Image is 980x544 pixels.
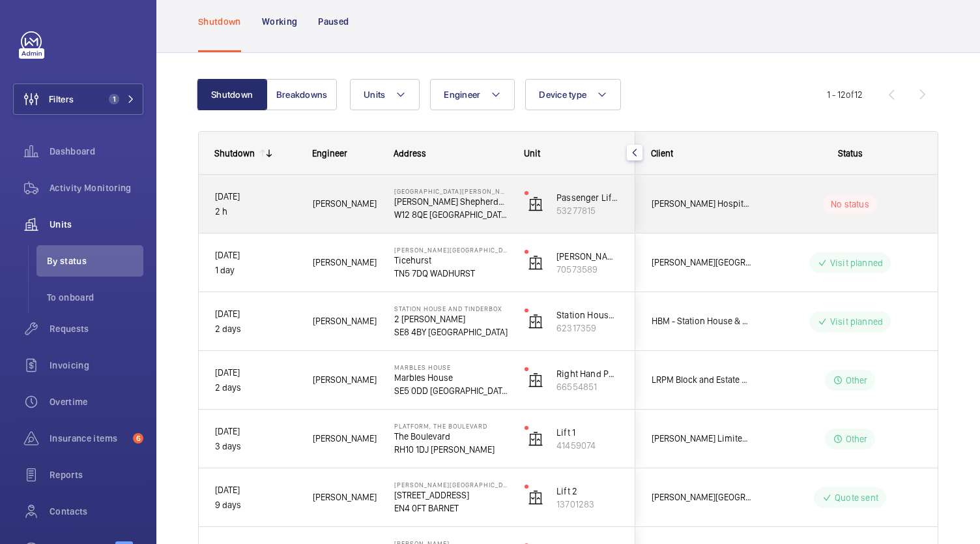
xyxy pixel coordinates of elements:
[215,248,296,263] p: [DATE]
[215,498,296,513] p: 9 days
[430,79,515,110] button: Engineer
[133,433,143,444] span: 6
[312,148,347,159] span: Engineer
[313,196,377,211] span: [PERSON_NAME]
[556,439,619,452] p: 41459074
[215,365,296,380] p: [DATE]
[846,374,868,387] p: Other
[556,426,619,439] p: Lift 1
[394,148,426,159] span: Address
[50,505,143,518] span: Contacts
[525,79,621,110] button: Device type
[556,485,619,498] p: Lift 2
[652,255,752,270] span: [PERSON_NAME][GEOGRAPHIC_DATA]
[444,89,480,100] span: Engineer
[50,322,143,335] span: Requests
[556,309,619,322] p: Station House Left Hand Lift
[846,89,854,100] span: of
[47,291,143,304] span: To onboard
[364,89,385,100] span: Units
[394,325,508,339] p: SE8 4BY [GEOGRAPHIC_DATA]
[651,148,673,159] span: Client
[394,246,508,254] p: [PERSON_NAME][GEOGRAPHIC_DATA]
[556,250,619,263] p: [PERSON_NAME]
[109,94,119,104] span: 1
[394,371,508,384] p: Marbles House
[50,359,143,372] span: Invoicing
[313,255,377,270] span: [PERSON_NAME]
[838,148,863,159] span: Status
[831,198,869,211] p: No status
[394,384,508,397] p: SE5 0DD [GEOGRAPHIC_DATA]
[556,380,619,393] p: 66554851
[47,254,143,267] span: By status
[215,263,296,278] p: 1 day
[313,314,377,329] span: [PERSON_NAME]
[50,145,143,158] span: Dashboard
[394,267,508,280] p: TN5 7DQ WADHURST
[215,322,296,337] p: 2 days
[830,315,883,328] p: Visit planned
[394,305,508,312] p: Station House and Tinderbox
[528,255,543,271] img: elevator.svg
[528,372,543,388] img: elevator.svg
[528,314,543,329] img: elevator.svg
[652,431,752,446] span: [PERSON_NAME] Limited: Platform, The Boulevard
[528,490,543,506] img: elevator.svg
[214,148,255,159] div: Shutdown
[215,307,296,322] p: [DATE]
[313,431,377,446] span: [PERSON_NAME]
[394,254,508,267] p: Ticehurst
[50,432,128,445] span: Insurance items
[539,89,586,100] span: Device type
[215,424,296,439] p: [DATE]
[652,372,752,387] span: LRPM Block and Estate Management [GEOGRAPHIC_DATA]
[827,90,863,99] span: 1 - 12 12
[394,187,508,195] p: [GEOGRAPHIC_DATA][PERSON_NAME][PERSON_NAME]
[313,372,377,387] span: [PERSON_NAME]
[49,93,74,106] span: Filters
[394,443,508,456] p: RH10 1DJ [PERSON_NAME]
[556,204,619,217] p: 53277815
[215,483,296,498] p: [DATE]
[394,430,508,443] p: The Boulevard
[13,83,143,115] button: Filters1
[215,439,296,454] p: 3 days
[50,181,143,194] span: Activity Monitoring
[50,395,143,408] span: Overtime
[556,498,619,511] p: 13701283
[394,312,508,325] p: 2 [PERSON_NAME]
[394,502,508,515] p: EN4 0FT BARNET
[835,491,878,504] p: Quote sent
[556,263,619,276] p: 70573589
[528,431,543,447] img: elevator.svg
[198,15,241,28] p: Shutdown
[846,432,868,446] p: Other
[267,79,337,110] button: Breakdowns
[394,208,508,221] p: W12 8QE [GEOGRAPHIC_DATA]
[350,79,420,110] button: Units
[394,422,508,430] p: Platform, The Boulevard
[556,367,619,380] p: Right Hand Passenger (Looking from outside main gate)
[556,322,619,335] p: 62317359
[215,204,296,219] p: 2 h
[830,256,883,269] p: Visit planned
[524,148,620,159] div: Unit
[215,189,296,204] p: [DATE]
[652,196,752,211] span: [PERSON_NAME] Hospitality International
[394,195,508,208] p: [PERSON_NAME] Shepherds [PERSON_NAME],
[556,191,619,204] p: Passenger Lift A
[197,79,267,110] button: Shutdown
[652,314,752,329] span: HBM - Station House & Tinderbox
[394,489,508,502] p: [STREET_ADDRESS]
[318,15,349,28] p: Paused
[394,481,508,489] p: [PERSON_NAME][GEOGRAPHIC_DATA]
[262,15,297,28] p: Working
[313,490,377,505] span: [PERSON_NAME]
[50,218,143,231] span: Units
[215,380,296,395] p: 2 days
[394,363,508,371] p: Marbles House
[50,468,143,481] span: Reports
[652,490,752,505] span: [PERSON_NAME][GEOGRAPHIC_DATA]
[528,196,543,212] img: elevator.svg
